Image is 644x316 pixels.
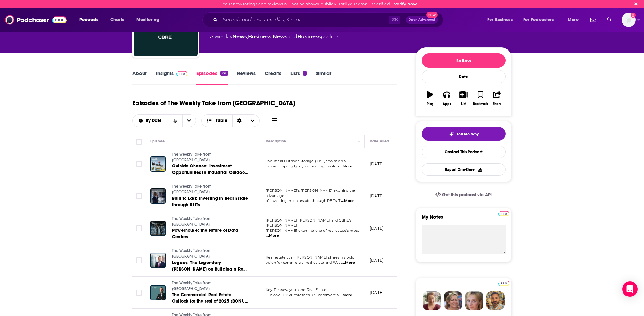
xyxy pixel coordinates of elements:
[136,161,142,167] span: Toggle select row
[266,255,354,260] span: Real estate titan [PERSON_NAME] shares his bold
[172,248,249,259] a: The Weekly Take from [GEOGRAPHIC_DATA]
[370,137,389,145] div: Date Aired
[266,260,342,265] span: vision for commercial real estate and West
[79,15,98,24] span: Podcasts
[266,218,351,228] span: [PERSON_NAME] [PERSON_NAME] and CBRE’s [PERSON_NAME]
[631,13,636,18] svg: Email not verified
[172,196,248,207] span: Built to Last: Investing in Real Estate through REITs
[248,34,287,40] a: Business News
[498,280,509,286] a: Pro website
[132,114,196,127] h2: Choose List sort
[588,14,599,25] a: Show notifications dropdown
[370,257,384,263] p: [DATE]
[220,15,389,25] input: Search podcasts, credits, & more...
[341,199,354,204] span: ...More
[498,281,509,286] img: Podchaser Pro
[266,293,339,297] span: Outlook · CBRE foresees U.S. commercia
[422,127,506,141] button: tell me why sparkleTell Me Why
[266,228,359,233] span: [PERSON_NAME] examine one of real estate’s most
[136,257,142,263] span: Toggle select row
[409,18,435,21] span: Open Advanced
[622,13,636,27] button: Show profile menu
[172,280,249,292] a: The Weekly Take from [GEOGRAPHIC_DATA]
[473,102,488,106] div: Bookmark
[172,260,248,285] span: Legacy: The Legendary [PERSON_NAME] on Building a Real Estate Empire and [US_STATE]’s Next Great ...
[132,70,147,85] a: About
[172,228,238,239] span: Powerhouse: The Future of Data Centers
[455,87,472,110] button: List
[483,15,521,25] button: open menu
[223,2,417,6] div: Your new ratings and reviews will not be shown publicly until your email is verified.
[132,99,295,107] h1: Episodes of The Weekly Take from [GEOGRAPHIC_DATA]
[339,164,352,169] span: ...More
[172,248,211,259] span: The Weekly Take from [GEOGRAPHIC_DATA]
[136,15,159,24] span: Monitoring
[622,13,636,27] img: User Profile
[266,188,355,198] span: [PERSON_NAME]’s [PERSON_NAME] explains the advantages
[266,137,286,145] div: Description
[297,34,321,40] a: Business
[422,214,506,225] label: My Notes
[136,290,142,296] span: Toggle select row
[423,291,441,310] img: Sydney Profile
[339,293,352,298] span: ...More
[604,14,614,25] a: Show notifications dropdown
[422,53,506,68] button: Follow
[209,12,450,27] div: Search podcasts, credits, & more...
[389,16,400,24] span: ⌘ K
[172,195,249,208] a: Built to Last: Investing in Real Estate through REITs
[519,15,563,25] button: open menu
[172,216,249,227] a: The Weekly Take from [GEOGRAPHIC_DATA]
[498,211,509,216] img: Podchaser Pro
[486,291,505,310] img: Jon Profile
[232,115,246,127] div: Sort Direction
[136,193,142,199] span: Toggle select row
[172,184,249,195] a: The Weekly Take from [GEOGRAPHIC_DATA]
[430,187,497,203] a: Get this podcast via API
[110,15,124,24] span: Charts
[622,281,638,297] div: Open Intercom Messenger
[232,34,247,40] a: News
[172,184,211,194] span: The Weekly Take from [GEOGRAPHIC_DATA]
[493,102,501,106] div: Share
[5,14,67,26] a: Podchaser - Follow, Share and Rate Podcasts
[622,13,636,27] span: Logged in as charlottestone
[172,292,248,310] span: The Commercial Real Estate Outlook for the rest of 2025 (BONUS EPISODE)
[172,292,249,304] a: The Commercial Real Estate Outlook for the rest of 2025 (BONUS EPISODE)
[201,114,260,127] button: Choose View
[563,15,587,25] button: open menu
[176,71,187,76] img: Podchaser Pro
[196,70,228,85] a: Episodes276
[472,87,489,110] button: Bookmark
[156,70,187,85] a: InsightsPodchaser Pro
[210,33,341,41] div: A weekly podcast
[172,152,211,162] span: The Weekly Take from [GEOGRAPHIC_DATA]
[442,192,492,198] span: Get this podcast via API
[287,34,297,40] span: and
[146,118,164,123] span: By Date
[355,138,363,145] button: Column Actions
[498,210,509,216] a: Pro website
[426,12,438,18] span: New
[172,260,249,272] a: Legacy: The Legendary [PERSON_NAME] on Building a Real Estate Empire and [US_STATE]’s Next Great ...
[172,163,248,182] span: Outside Chance: Investment Opportunities in Industrial Outdoor Storage (Reprise from 6/23)
[220,71,228,76] div: 276
[172,281,211,291] span: The Weekly Take from [GEOGRAPHIC_DATA]
[265,70,281,85] a: Credits
[172,227,249,240] a: Powerhouse: The Future of Data Centers
[370,193,384,199] p: [DATE]
[444,291,462,310] img: Barbara Profile
[457,132,479,137] span: Tell Me Why
[75,15,107,25] button: open menu
[422,70,506,83] div: Rate
[150,137,165,145] div: Episode
[422,146,506,158] a: Contact This Podcast
[394,2,417,6] a: Verify Now
[247,34,248,40] span: ,
[132,15,168,25] button: open menu
[290,70,306,85] a: Lists1
[427,102,433,106] div: Play
[303,71,306,76] div: 1
[342,260,355,265] span: ...More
